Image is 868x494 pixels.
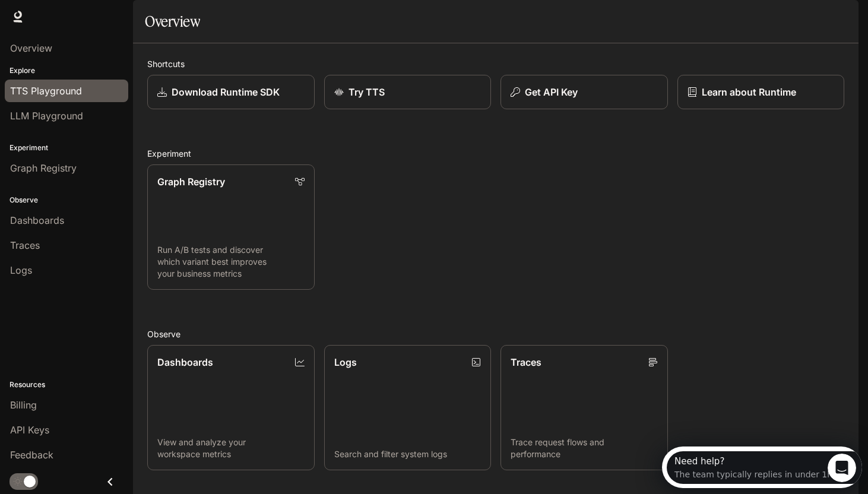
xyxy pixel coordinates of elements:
[147,75,315,109] a: Download Runtime SDK
[662,446,862,488] iframe: Intercom live chat discovery launcher
[334,355,357,369] p: Logs
[5,5,205,37] div: Open Intercom Messenger
[12,20,170,32] div: The team typically replies in under 1h
[500,345,668,470] a: TracesTrace request flows and performance
[677,75,845,109] a: Learn about Runtime
[525,85,578,99] p: Get API Key
[145,9,200,33] h1: Overview
[157,175,225,189] p: Graph Registry
[147,58,844,70] h2: Shortcuts
[349,85,385,99] p: Try TTS
[12,10,170,20] div: Need help?
[147,345,315,470] a: DashboardsView and analyze your workspace metrics
[702,85,796,99] p: Learn about Runtime
[157,355,213,369] p: Dashboards
[157,436,305,460] p: View and analyze your workspace metrics
[511,436,658,460] p: Trace request flows and performance
[147,328,844,340] h2: Observe
[828,454,856,482] iframe: Intercom live chat
[172,85,280,99] p: Download Runtime SDK
[157,244,305,280] p: Run A/B tests and discover which variant best improves your business metrics
[334,448,481,460] p: Search and filter system logs
[500,75,668,109] button: Get API Key
[324,75,492,109] a: Try TTS
[147,164,315,290] a: Graph RegistryRun A/B tests and discover which variant best improves your business metrics
[324,345,492,470] a: LogsSearch and filter system logs
[147,147,844,160] h2: Experiment
[511,355,541,369] p: Traces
